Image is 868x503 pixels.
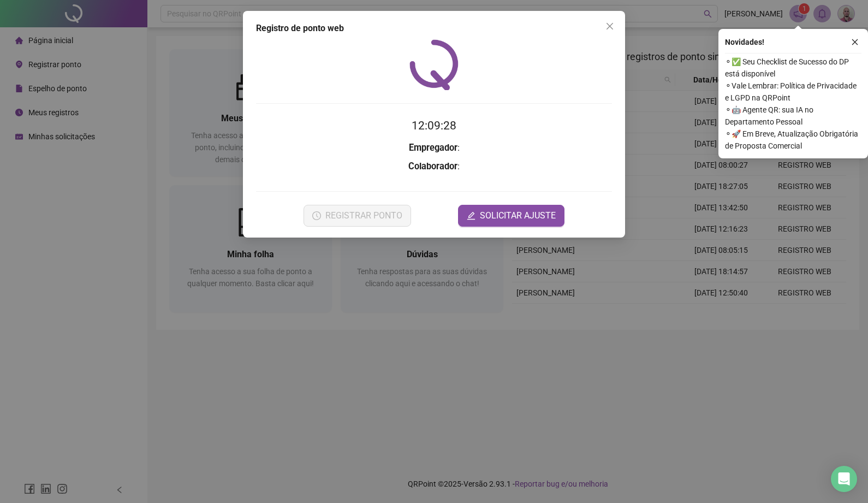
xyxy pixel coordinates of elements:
span: ⚬ 🤖 Agente QR: sua IA no Departamento Pessoal [725,104,861,128]
time: 12:09:28 [412,119,456,132]
h3: : [256,159,612,174]
button: editSOLICITAR AJUSTE [458,205,564,227]
button: Close [601,17,619,35]
strong: Empregador [409,143,457,153]
strong: Colaborador [408,161,457,171]
h3: : [256,141,612,155]
img: QRPoint [409,39,459,90]
span: close [605,22,614,31]
div: Registro de ponto web [256,22,612,35]
button: REGISTRAR PONTO [304,205,411,227]
span: Novidades ! [725,36,764,48]
div: Open Intercom Messenger [831,466,857,492]
span: ⚬ 🚀 Em Breve, Atualização Obrigatória de Proposta Comercial [725,128,861,152]
span: ⚬ Vale Lembrar: Política de Privacidade e LGPD na QRPoint [725,80,861,104]
span: ⚬ ✅ Seu Checklist de Sucesso do DP está disponível [725,56,861,80]
span: SOLICITAR AJUSTE [480,209,556,222]
span: edit [467,211,475,220]
span: close [851,38,859,46]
